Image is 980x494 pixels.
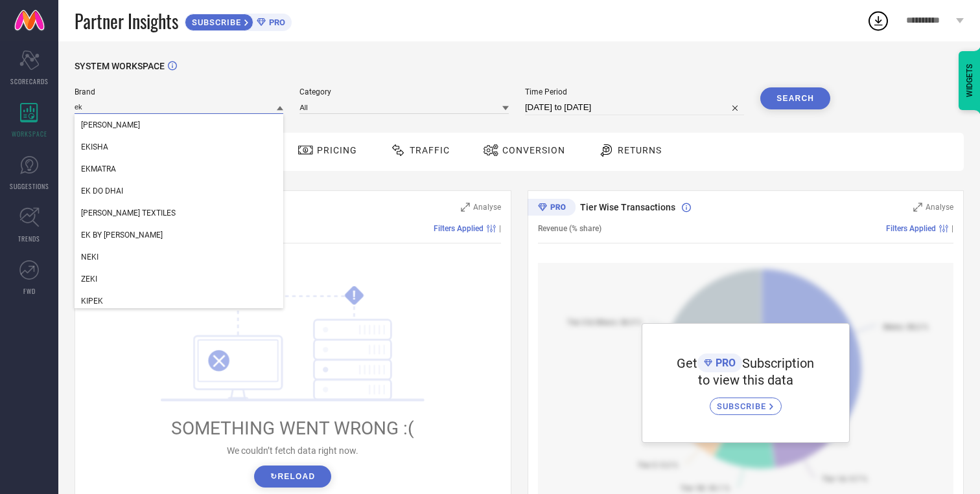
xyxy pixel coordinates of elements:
span: SUBSCRIBE [717,401,769,411]
span: ZEKI [81,275,97,284]
span: Analyse [926,203,953,212]
div: EKTA TEXTILES [75,202,283,224]
a: SUBSCRIBE [710,388,782,415]
span: FWD [23,286,36,296]
span: SUBSCRIBE [185,17,244,27]
span: Filters Applied [886,224,936,233]
div: Open download list [867,9,890,32]
span: Conversion [502,145,565,155]
div: EKISHA [75,136,283,158]
span: EK DO DHAI [81,186,123,196]
span: | [951,224,953,233]
input: Select time period [525,100,744,115]
span: PRO [266,17,285,27]
span: EKMATRA [81,164,116,174]
span: PRO [712,357,736,369]
button: ↻Reload [254,466,331,488]
span: Subscription [742,355,814,371]
span: Analyse [473,203,501,212]
svg: Zoom [913,203,922,212]
span: NEKI [81,253,99,262]
div: EK DO DHAI [75,180,283,202]
span: Pricing [317,145,357,155]
a: SUBSCRIBEPRO [185,10,292,31]
span: WORKSPACE [12,129,47,139]
span: Get [677,355,697,371]
div: NEKI [75,246,283,268]
svg: Zoom [461,203,470,212]
span: [PERSON_NAME] TEXTILES [81,208,176,218]
span: Time Period [525,87,744,96]
span: Brand [75,87,283,96]
span: Filters Applied [434,224,484,233]
span: We couldn’t fetch data right now. [227,445,358,456]
span: Partner Insights [75,8,178,34]
span: Revenue (% share) [538,224,601,233]
span: Returns [618,145,662,155]
span: SUGGESTIONS [10,181,49,191]
span: Tier Wise Transactions [580,202,675,212]
div: EK BY EKTA KAPOOR [75,224,283,246]
span: KIPEK [81,297,103,306]
span: EK BY [PERSON_NAME] [81,230,163,240]
button: Search [760,87,830,109]
div: Premium [528,199,576,218]
span: | [499,224,501,233]
span: SYSTEM WORKSPACE [75,61,165,71]
div: KIPEK [75,290,283,312]
span: [PERSON_NAME] [81,120,140,129]
div: ZEKI [75,268,283,290]
span: TRENDS [18,234,40,243]
tspan: ! [353,288,356,303]
span: EKISHA [81,142,108,152]
span: SCORECARDS [10,76,49,86]
div: EKMATRA [75,158,283,180]
div: EKTA [75,114,283,136]
span: Category [299,87,508,96]
span: Traffic [410,145,450,155]
span: to view this data [698,372,793,388]
span: SOMETHING WENT WRONG :( [171,418,414,439]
